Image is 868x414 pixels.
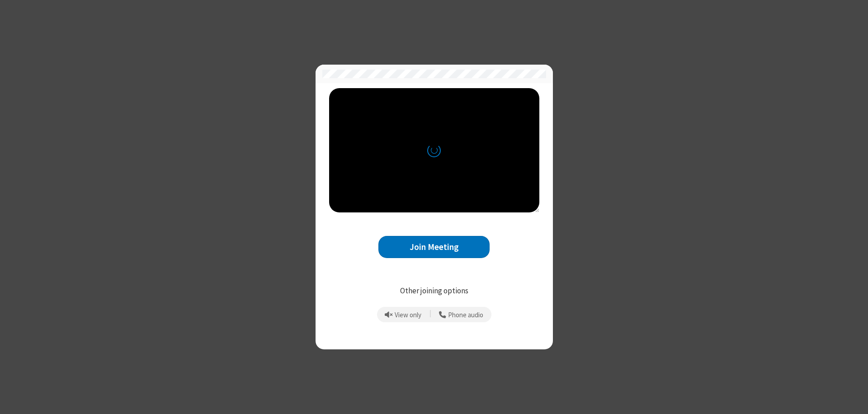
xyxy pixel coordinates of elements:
button: Join Meeting [378,236,490,258]
button: Use your phone for mic and speaker while you view the meeting on this device. [436,307,487,322]
button: Prevent echo when there is already an active mic and speaker in the room. [382,307,425,322]
p: Other joining options [329,285,539,297]
span: Phone audio [448,311,483,319]
span: View only [395,311,421,319]
span: | [429,308,431,321]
